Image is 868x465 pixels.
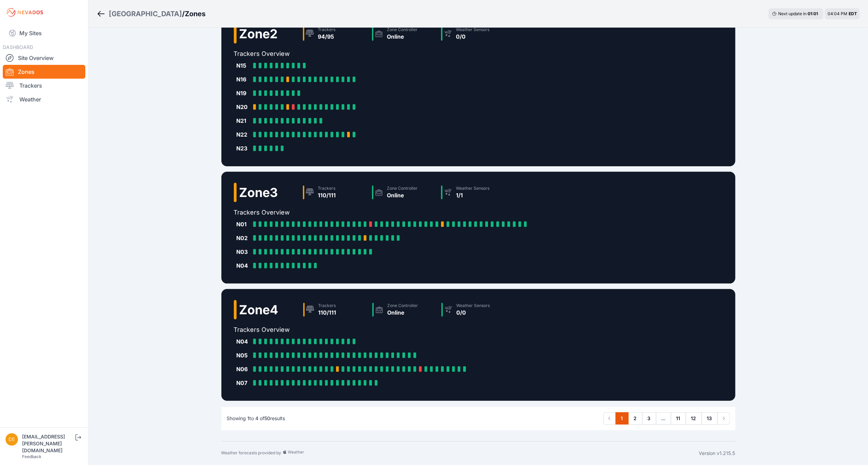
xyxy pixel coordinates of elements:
[237,103,250,111] div: N20
[702,412,718,425] a: 13
[387,191,418,199] div: Online
[388,308,418,317] div: Online
[185,9,206,19] h3: Zones
[237,379,250,387] div: N07
[182,9,185,19] span: /
[686,412,702,425] a: 12
[237,220,250,228] div: N01
[3,65,85,79] a: Zones
[6,7,44,18] img: Nevados
[301,300,370,319] a: Trackers110/111
[457,303,490,308] div: Weather Sensors
[237,130,250,139] div: N22
[237,117,250,125] div: N21
[221,450,699,457] div: Weather forecasts provided by
[699,450,735,457] div: Version v1.215.5
[828,11,847,16] span: 04:04 PM
[318,308,336,317] div: 110/111
[808,11,820,17] div: 01 : 01
[239,27,278,41] h2: Zone 2
[616,412,629,425] a: 1
[318,27,336,32] div: Trackers
[237,234,250,242] div: N02
[438,24,507,43] a: Weather Sensors0/0
[22,433,74,454] div: [EMAIL_ADDRESS][PERSON_NAME][DOMAIN_NAME]
[628,412,642,425] a: 2
[438,183,507,202] a: Weather Sensors1/1
[387,186,418,191] div: Zone Controller
[456,186,490,191] div: Weather Sensors
[237,337,250,346] div: N04
[248,415,250,421] span: 1
[22,454,41,459] a: Feedback
[3,51,85,65] a: Site Overview
[3,92,85,106] a: Weather
[239,186,278,199] h2: Zone 3
[6,433,18,446] img: devin.martin@nevados.solar
[3,25,85,41] a: My Sites
[318,186,336,191] div: Trackers
[237,61,250,70] div: N15
[3,44,33,50] span: DASHBOARD
[456,27,490,32] div: Weather Sensors
[234,208,532,217] h2: Trackers Overview
[234,49,507,59] h2: Trackers Overview
[387,27,418,32] div: Zone Controller
[671,412,686,425] a: 11
[642,412,656,425] a: 3
[456,191,490,199] div: 1/1
[237,248,250,256] div: N03
[457,308,490,317] div: 0/0
[237,261,250,270] div: N04
[234,325,508,335] h2: Trackers Overview
[256,415,259,421] span: 4
[237,144,250,152] div: N23
[97,5,206,23] nav: Breadcrumb
[318,303,336,308] div: Trackers
[237,89,250,97] div: N19
[387,32,418,41] div: Online
[227,415,285,422] p: Showing to of results
[318,32,336,41] div: 94/95
[265,415,270,421] span: 50
[109,9,182,19] a: [GEOGRAPHIC_DATA]
[439,300,508,319] a: Weather Sensors0/0
[239,303,278,317] h2: Zone 4
[300,24,369,43] a: Trackers94/95
[300,183,369,202] a: Trackers110/111
[456,32,490,41] div: 0/0
[3,79,85,92] a: Trackers
[237,75,250,83] div: N16
[849,11,857,16] span: EDT
[318,191,336,199] div: 110/111
[388,303,418,308] div: Zone Controller
[237,365,250,373] div: N06
[656,412,671,425] span: ...
[603,412,730,425] nav: Pagination
[237,351,250,359] div: N05
[778,11,807,16] span: Next update in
